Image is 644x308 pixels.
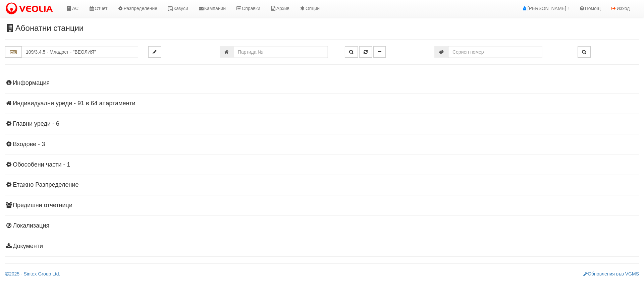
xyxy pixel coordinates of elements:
h3: Абонатни станции [5,24,639,33]
input: Абонатна станция [22,46,138,58]
input: Сериен номер [448,46,542,58]
a: Обновления във VGMS [583,271,639,276]
h4: Главни уреди - 6 [5,121,639,127]
h4: Входове - 3 [5,141,639,148]
h4: Индивидуални уреди - 91 в 64 апартаменти [5,100,639,107]
h4: Информация [5,80,639,86]
h4: Предишни отчетници [5,202,639,209]
img: VeoliaLogo.png [5,2,56,16]
a: 2025 - Sintex Group Ltd. [5,271,60,276]
h4: Обособени части - 1 [5,162,639,168]
input: Партида № [234,46,328,58]
h4: Етажно Разпределение [5,182,639,188]
h4: Документи [5,243,639,250]
h4: Локализация [5,223,639,229]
